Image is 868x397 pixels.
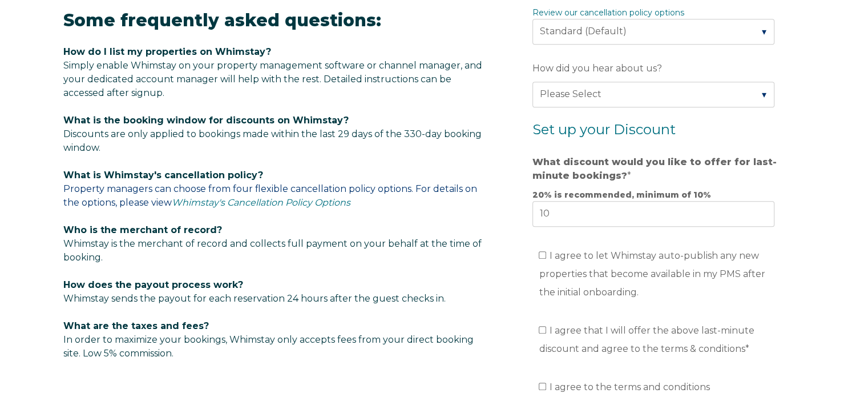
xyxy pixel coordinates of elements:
[532,157,777,181] strong: What discount would you like to offer for last-minute bookings?
[532,59,662,77] span: How did you hear about us?
[63,320,474,359] span: In order to maximize your bookings, Whimstay only accepts fees from your direct booking site. Low...
[539,383,546,390] input: I agree to the terms and conditionsRead Full Terms and Conditions
[539,251,546,259] input: I agree to let Whimstay auto-publish any new properties that become available in my PMS after the...
[539,250,765,298] span: I agree to let Whimstay auto-publish any new properties that become available in my PMS after the...
[532,7,684,18] a: Review our cancellation policy options
[63,293,446,304] span: Whimstay sends the payout for each reservation 24 hours after the guest checks in.
[63,170,263,181] span: What is Whimstay's cancellation policy?
[539,326,546,334] input: I agree that I will offer the above last-minute discount and agree to the terms & conditions*
[63,129,482,153] span: Discounts are only applied to bookings made within the last 29 days of the 330-day booking window.
[539,325,754,354] span: I agree that I will offer the above last-minute discount and agree to the terms & conditions
[63,224,222,235] span: Who is the merchant of record?
[63,238,482,263] span: Whimstay is the merchant of record and collects full payment on your behalf at the time of booking.
[172,197,350,208] a: Whimstay's Cancellation Policy Options
[63,279,243,290] span: How does the payout process work?
[63,320,209,331] span: What are the taxes and fees?
[532,121,676,138] span: Set up your Discount
[63,169,488,210] p: Property managers can choose from four flexible cancellation policy options. For details on the o...
[63,46,271,57] span: How do I list my properties on Whimstay?
[63,60,482,98] span: Simply enable Whimstay on your property management software or channel manager, and your dedicate...
[63,10,381,31] span: Some frequently asked questions:
[532,190,711,200] strong: 20% is recommended, minimum of 10%
[63,115,349,126] span: What is the booking window for discounts on Whimstay?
